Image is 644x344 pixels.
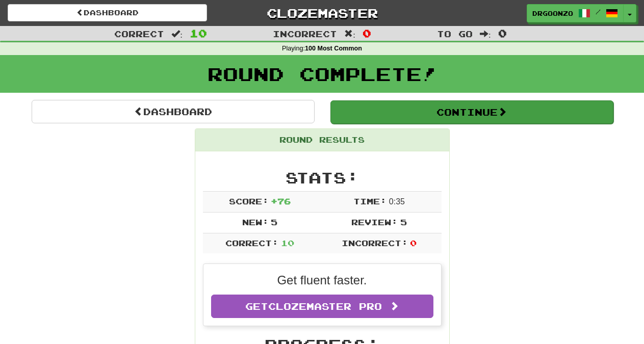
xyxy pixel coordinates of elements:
[480,30,491,38] span: :
[203,169,442,186] h2: Stats:
[268,301,382,312] span: Clozemaster Pro
[8,4,207,21] a: Dashboard
[344,30,355,38] span: :
[211,272,433,289] p: Get fluent faster.
[171,30,183,38] span: :
[222,4,422,22] a: Clozemaster
[4,64,640,84] h1: Round Complete!
[596,8,601,15] span: /
[532,9,573,18] span: DrGoonzo
[363,27,371,39] span: 0
[330,100,613,124] button: Continue
[305,45,362,52] strong: 100 Most Common
[195,129,449,151] div: Round Results
[242,217,269,227] span: New:
[190,27,207,39] span: 10
[225,238,278,248] span: Correct:
[229,196,269,206] span: Score:
[389,197,405,206] span: 0 : 35
[281,238,294,248] span: 10
[114,29,164,39] span: Correct
[527,4,624,22] a: DrGoonzo /
[273,29,337,39] span: Incorrect
[271,217,277,227] span: 5
[351,217,398,227] span: Review:
[353,196,387,206] span: Time:
[410,238,417,248] span: 0
[211,295,433,318] a: GetClozemaster Pro
[498,27,507,39] span: 0
[271,196,291,206] span: + 76
[437,29,473,39] span: To go
[342,238,408,248] span: Incorrect:
[400,217,407,227] span: 5
[32,100,315,123] a: Dashboard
